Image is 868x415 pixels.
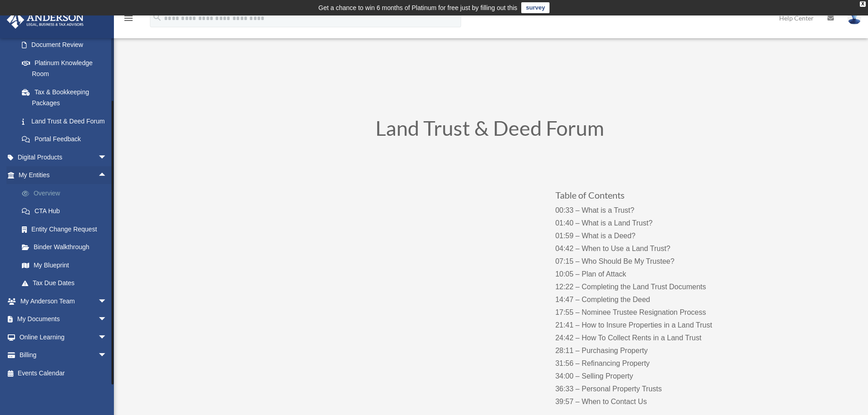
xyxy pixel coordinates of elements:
a: My Anderson Teamarrow_drop_down [6,292,121,310]
i: search [152,12,162,22]
a: survey [521,2,550,13]
span: arrow_drop_down [98,148,116,167]
a: Land Trust & Deed Forum [13,112,116,130]
a: Document Review [13,36,121,54]
div: Get a chance to win 6 months of Platinum for free just by filling out this [318,2,518,13]
a: My Documentsarrow_drop_down [6,310,121,328]
span: arrow_drop_down [98,346,116,365]
a: My Entitiesarrow_drop_up [6,166,121,184]
a: Binder Walkthrough [13,238,121,256]
a: menu [123,16,134,24]
a: Digital Productsarrow_drop_down [6,148,121,166]
p: 00:33 – What is a Trust? 01:40 – What is a Land Trust? 01:59 – What is a Deed? 04:42 – When to Us... [555,204,735,408]
a: Billingarrow_drop_down [6,346,121,364]
i: menu [123,13,134,24]
a: Platinum Knowledge Room [13,54,121,83]
a: My Blueprint [13,256,121,274]
span: arrow_drop_down [98,292,116,311]
img: Anderson Advisors Platinum Portal [4,11,87,29]
a: Online Learningarrow_drop_down [6,328,121,346]
span: arrow_drop_up [98,166,116,185]
div: close [860,1,866,7]
a: Entity Change Request [13,220,121,238]
span: arrow_drop_down [98,310,116,329]
span: arrow_drop_down [98,328,116,347]
a: CTA Hub [13,202,121,220]
h3: Table of Contents [555,190,735,204]
a: Tax Due Dates [13,274,121,292]
a: Overview [13,184,121,202]
img: User Pic [847,11,861,25]
h1: Land Trust & Deed Forum [244,118,736,143]
a: Events Calendar [6,364,121,382]
a: Tax & Bookkeeping Packages [13,83,121,112]
a: Portal Feedback [13,130,121,149]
